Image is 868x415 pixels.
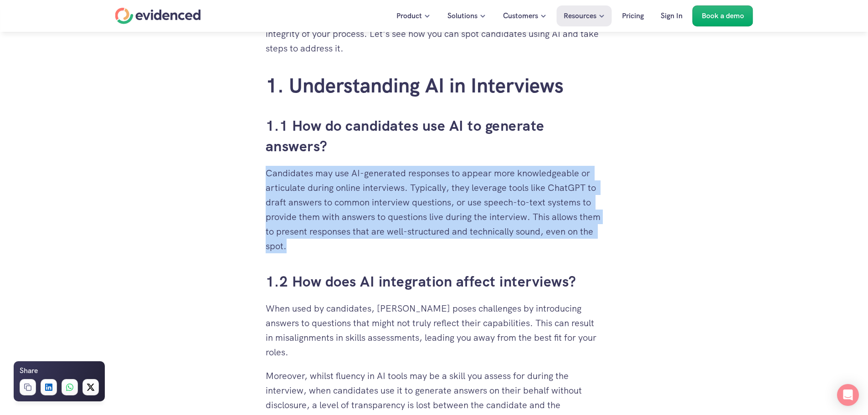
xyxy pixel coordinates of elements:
h6: Share [20,365,38,377]
a: 1.2 How does AI integration affect interviews? [266,272,576,291]
p: Customers [503,10,538,22]
a: 1. Understanding AI in Interviews [266,72,564,98]
a: 1.1 How do candidates use AI to generate answers? [266,116,549,156]
p: Solutions [447,10,478,22]
p: Pricing [622,10,644,22]
a: Sign In [654,5,689,26]
a: Home [115,8,201,24]
p: Book a demo [702,10,744,22]
a: Book a demo [693,5,753,26]
p: Product [396,10,422,22]
p: Candidates may use AI-generated responses to appear more knowledgeable or articulate during onlin... [266,166,603,253]
p: Resources [564,10,596,22]
p: Sign In [661,10,683,22]
a: Pricing [615,5,651,26]
p: When used by candidates, [PERSON_NAME] poses challenges by introducing answers to questions that ... [266,301,603,359]
div: Open Intercom Messenger [837,384,859,406]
